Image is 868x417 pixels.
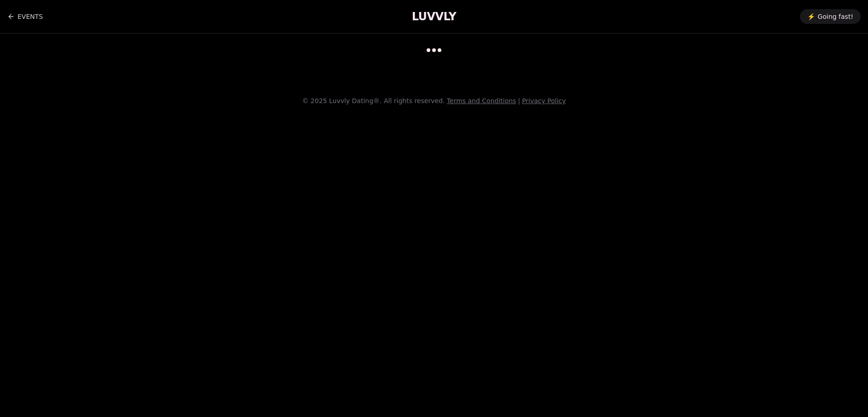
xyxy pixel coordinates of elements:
[518,97,520,104] span: |
[7,7,43,26] a: Back to events
[522,97,566,104] a: Privacy Policy
[807,12,815,21] span: ⚡️
[412,9,456,24] a: LUVVLY
[447,97,516,104] a: Terms and Conditions
[818,12,853,21] span: Going fast!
